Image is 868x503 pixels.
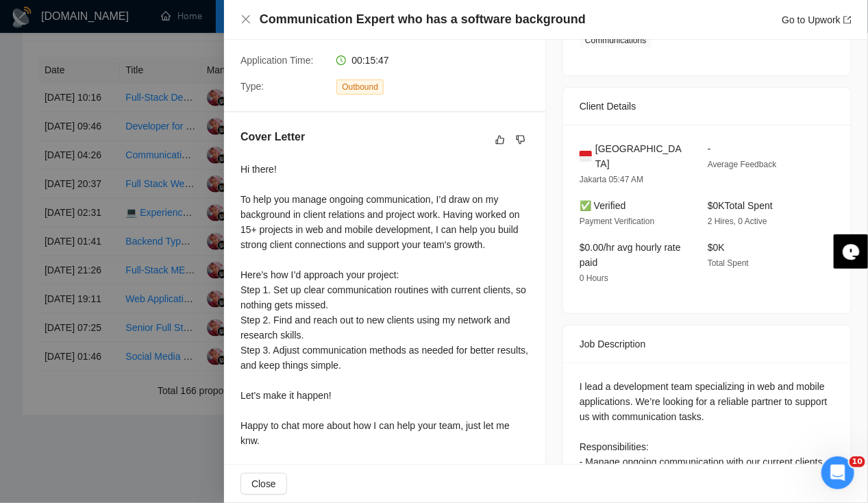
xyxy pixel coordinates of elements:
span: Outbound [336,79,384,95]
h5: Cover Letter [240,129,305,145]
h4: Communication Expert who has a software background [260,11,586,28]
span: - [708,143,711,154]
button: Close [240,473,287,495]
span: Jakarta 05:47 AM [580,175,643,184]
img: 🇮🇩 [580,149,592,164]
div: Hi there! To help you manage ongoing communication, I’d draw on my background in client relations... [240,162,529,493]
span: Average Feedback [708,160,777,169]
span: Close [251,476,276,491]
button: Close [240,14,251,25]
span: like [495,134,505,145]
span: $0K [708,242,725,253]
div: Client Details [580,88,834,125]
button: dislike [512,132,529,148]
span: Application Time: [240,55,314,66]
span: $0.00/hr avg hourly rate paid [580,242,681,268]
button: like [492,132,508,148]
span: export [843,16,852,24]
div: Job Description [580,326,834,363]
span: ✅ Verified [580,200,626,211]
span: 10 [850,456,865,467]
span: 0 Hours [580,273,608,283]
a: Go to Upworkexport [782,14,852,25]
span: close [240,14,251,25]
span: 2 Hires, 0 Active [708,217,767,226]
span: [GEOGRAPHIC_DATA] [595,141,686,171]
span: GigRadar Score: [240,29,312,40]
span: Communications [580,33,652,48]
span: clock-circle [336,56,346,65]
iframe: Intercom live chat [821,456,854,489]
span: Payment Verification [580,217,654,226]
span: 00:15:47 [351,55,389,66]
span: dislike [516,134,525,145]
span: Total Spent [708,258,749,268]
span: Type: [240,81,264,92]
span: $0K Total Spent [708,200,773,211]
